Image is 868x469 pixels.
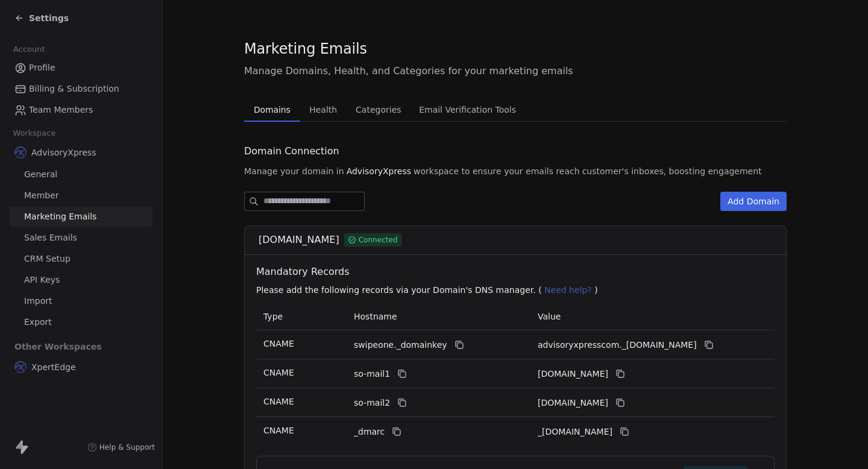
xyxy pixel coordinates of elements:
span: Account [8,40,50,58]
span: Other Workspaces [10,337,107,356]
span: CNAME [263,397,294,406]
span: Team Members [29,104,93,116]
a: Member [10,186,153,206]
span: XpertEdge [31,361,76,373]
span: Export [24,316,52,329]
span: Manage Domains, Health, and Categories for your marketing emails [244,64,787,78]
span: so-mail1 [354,368,390,380]
a: Help & Support [87,442,155,452]
span: advisoryxpresscom1.swipeone.email [538,368,608,380]
span: [DOMAIN_NAME] [259,233,339,247]
span: CNAME [263,368,294,377]
img: AX_logo_device_1080.png [14,146,27,159]
span: _dmarc.swipeone.email [538,426,612,438]
span: Email Verification Tools [414,101,521,118]
span: Billing & Subscription [29,83,119,95]
span: advisoryxpresscom2.swipeone.email [538,397,608,409]
a: Sales Emails [10,228,153,248]
a: Team Members [10,100,153,120]
span: Marketing Emails [24,210,96,223]
span: Settings [29,12,69,24]
img: AX_logo_device_1080.png [14,361,27,373]
span: Health [304,101,342,118]
span: Categories [351,101,406,118]
button: Add Domain [720,192,787,211]
a: Import [10,291,153,311]
span: General [24,168,57,181]
a: Settings [14,12,69,24]
span: Mandatory Records [256,265,779,279]
a: API Keys [10,270,153,290]
span: Help & Support [99,442,155,452]
span: Import [24,295,52,307]
span: customer's inboxes, boosting engagement [582,165,762,177]
span: Value [538,312,561,321]
p: Type [263,310,339,323]
span: CRM Setup [24,253,71,265]
span: AdvisoryXpress [31,146,96,159]
span: _dmarc [354,426,385,438]
span: Need help? [544,285,592,295]
span: CNAME [263,426,294,435]
span: Workspace [8,124,61,142]
a: CRM Setup [10,249,153,269]
span: so-mail2 [354,397,390,409]
span: Sales Emails [24,231,77,244]
span: Hostname [354,312,397,321]
span: Manage your domain in [244,165,344,177]
p: Please add the following records via your Domain's DNS manager. ( ) [256,284,779,296]
span: Member [24,189,59,202]
span: advisoryxpresscom._domainkey.swipeone.email [538,339,697,351]
span: AdvisoryXpress [347,165,411,177]
a: Marketing Emails [10,207,153,227]
a: Profile [10,58,153,78]
span: workspace to ensure your emails reach [414,165,580,177]
a: General [10,165,153,184]
a: Export [10,312,153,332]
span: swipeone._domainkey [354,339,447,351]
span: API Keys [24,274,60,286]
span: Profile [29,61,55,74]
span: Marketing Emails [244,40,367,58]
span: Domains [249,101,295,118]
span: Connected [359,234,398,245]
a: Billing & Subscription [10,79,153,99]
span: Domain Connection [244,144,339,159]
span: CNAME [263,339,294,348]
